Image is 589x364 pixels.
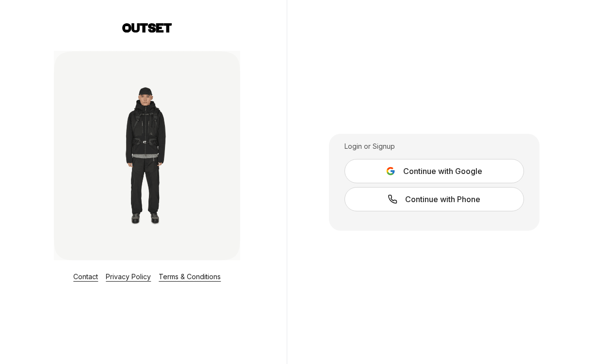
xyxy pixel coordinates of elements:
span: Continue with Google [403,165,482,177]
a: Privacy Policy [106,272,151,281]
a: Terms & Conditions [159,272,221,281]
a: Contact [73,272,98,281]
img: Login Layout Image [54,51,240,260]
span: Continue with Phone [405,193,480,205]
button: Continue with Google [344,159,524,183]
div: Login or Signup [344,142,524,151]
a: Continue with Phone [344,187,524,211]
